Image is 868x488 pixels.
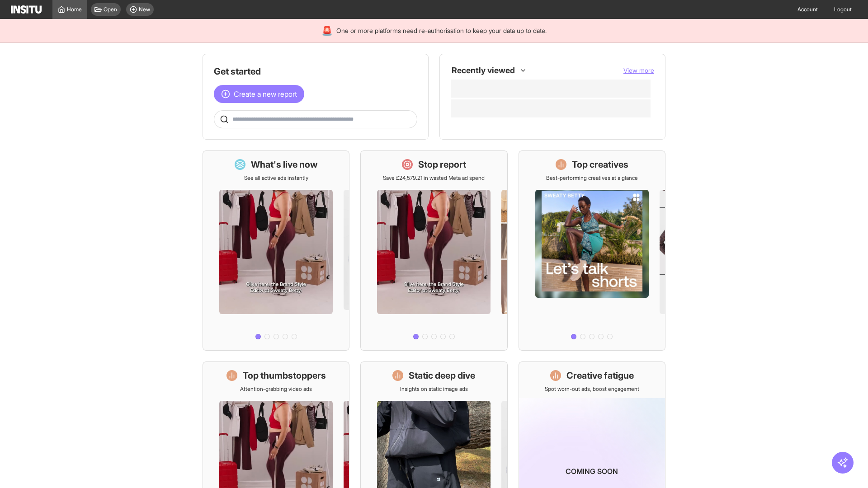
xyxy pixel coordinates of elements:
[243,369,326,382] h1: Top thumbstoppers
[11,5,42,14] img: Logo
[360,150,507,351] a: Stop reportSave £24,579.21 in wasted Meta ad spend
[519,150,665,351] a: Top creativesBest-performing creatives at a glance
[67,6,82,13] span: Home
[214,85,304,103] button: Create a new report
[409,369,475,382] h1: Static deep dive
[214,65,417,78] h1: Get started
[546,174,638,182] p: Best-performing creatives at a glance
[336,26,547,35] span: One or more platforms need re-authorisation to keep your data up to date.
[623,66,654,74] span: View more
[572,158,628,171] h1: Top creatives
[240,385,312,393] p: Attention-grabbing video ads
[418,158,466,171] h1: Stop report
[623,66,654,75] button: View more
[321,24,333,37] div: 🚨
[234,89,297,99] span: Create a new report
[203,150,349,351] a: What's live nowSee all active ads instantly
[400,385,468,393] p: Insights on static image ads
[104,6,117,13] span: Open
[251,158,318,171] h1: What's live now
[139,6,150,13] span: New
[244,174,308,182] p: See all active ads instantly
[383,174,485,182] p: Save £24,579.21 in wasted Meta ad spend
